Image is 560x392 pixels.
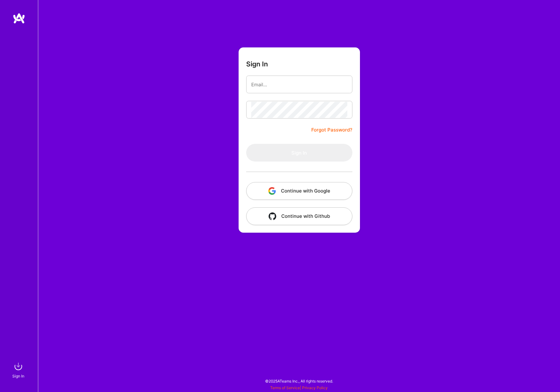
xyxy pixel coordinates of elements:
[246,207,352,225] button: Continue with Github
[38,373,560,389] div: © 2025 ATeams Inc., All rights reserved.
[268,187,276,195] img: icon
[270,385,328,390] span: |
[302,385,328,390] a: Privacy Policy
[269,212,276,220] img: icon
[311,126,352,134] a: Forgot Password?
[246,60,268,68] h3: Sign In
[13,360,25,379] a: sign inSign In
[13,13,25,24] img: logo
[251,77,347,93] input: Email...
[246,182,352,200] button: Continue with Google
[246,144,352,162] button: Sign In
[12,360,25,373] img: sign in
[270,385,300,390] a: Terms of Service
[12,373,24,379] div: Sign In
